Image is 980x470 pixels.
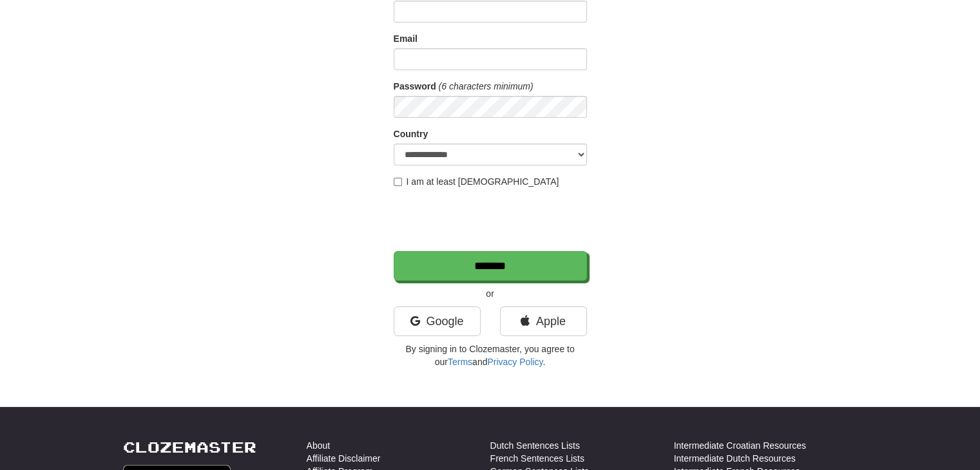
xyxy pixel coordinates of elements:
label: I am at least [DEMOGRAPHIC_DATA] [394,175,559,188]
a: About [307,439,331,452]
a: Intermediate Croatian Resources [674,439,806,452]
input: I am at least [DEMOGRAPHIC_DATA] [394,178,402,186]
a: Google [394,306,481,336]
a: Privacy Policy [487,357,543,367]
p: By signing in to Clozemaster, you agree to our and . [394,343,587,368]
a: Intermediate Dutch Resources [674,452,796,465]
a: Dutch Sentences Lists [490,439,580,452]
label: Email [394,32,418,45]
a: French Sentences Lists [490,452,584,465]
label: Password [394,80,436,93]
em: (6 characters minimum) [439,81,533,91]
a: Affiliate Disclaimer [307,452,381,465]
a: Terms [448,357,472,367]
a: Apple [500,306,587,336]
label: Country [394,127,428,140]
p: or [394,287,587,300]
iframe: reCAPTCHA [394,194,590,245]
a: Clozemaster [123,439,256,455]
